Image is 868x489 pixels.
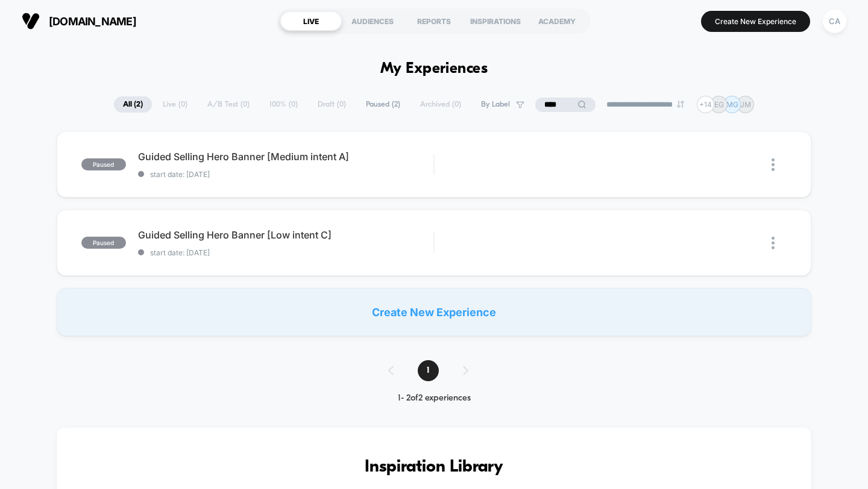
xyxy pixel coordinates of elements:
h3: Inspiration Library [93,458,776,477]
div: Create New Experience [57,288,812,336]
div: + 14 [697,96,714,113]
h1: My Experiences [380,60,488,78]
button: CA [819,9,850,34]
p: EG [714,100,724,109]
span: paused [81,237,126,249]
span: start date: [DATE] [138,248,434,257]
span: [DOMAIN_NAME] [49,15,136,28]
div: AUDIENCES [342,11,403,31]
div: ACADEMY [526,11,588,31]
button: [DOMAIN_NAME] [18,11,140,31]
img: close [772,237,775,249]
button: Create New Experience [701,11,810,32]
span: Guided Selling Hero Banner [Medium intent A] [138,151,434,163]
img: end [677,101,684,108]
div: REPORTS [403,11,465,31]
div: CA [823,10,846,33]
img: Visually logo [22,12,40,30]
p: JM [740,100,751,109]
span: By Label [481,100,510,109]
span: 1 [418,360,439,381]
div: LIVE [280,11,342,31]
div: 1 - 2 of 2 experiences [376,393,492,403]
img: close [772,158,775,171]
span: All ( 2 ) [114,96,152,113]
p: MG [726,100,738,109]
span: Paused ( 2 ) [357,96,409,113]
span: Guided Selling Hero Banner [Low intent C] [138,229,434,241]
div: INSPIRATIONS [465,11,526,31]
span: paused [81,158,126,170]
span: start date: [DATE] [138,170,434,179]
